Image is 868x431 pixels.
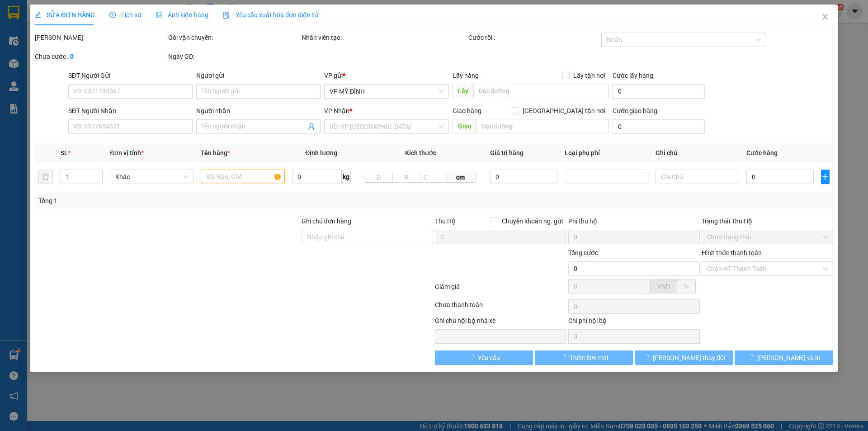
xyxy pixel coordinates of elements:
span: cm [445,172,476,183]
span: VP Nhận [325,107,350,114]
span: Khác [116,170,189,184]
button: Yêu cầu [435,350,533,365]
label: Ghi chú đơn hàng [302,218,351,225]
b: 0 [70,53,74,60]
button: Thêm ĐH mới [535,350,633,365]
th: Loại phụ phí [561,144,652,162]
span: Tên hàng [201,149,231,156]
span: VND [657,283,670,290]
div: Trạng thái Thu Hộ [702,216,833,226]
span: SL [61,149,68,156]
span: Ảnh kiện hàng [156,11,208,19]
span: Tổng cước [568,249,598,256]
span: kg [342,170,351,184]
strong: CHUYỂN PHÁT NHANH AN PHÚ QUÝ [29,7,94,37]
span: Yêu cầu xuất hóa đơn điện tử [223,11,318,19]
span: edit [35,12,41,18]
span: Lấy [453,84,473,98]
input: Cước giao hàng [613,119,705,134]
input: VD: Bàn, Ghế [201,170,285,184]
span: Chuyển khoản ng. gửi [498,216,566,226]
span: Thu Hộ [435,218,456,225]
input: D [365,172,393,183]
input: Cước lấy hàng [613,84,705,99]
label: Cước giao hàng [613,107,657,114]
span: Kích thước [405,149,436,156]
span: Đơn vị tính [110,149,144,156]
div: Ngày GD: [168,52,300,62]
input: Ghi Chú [656,170,739,184]
div: Người gửi [196,71,321,81]
div: Cước rồi : [468,33,600,43]
div: VP gửi [325,71,449,81]
div: Chưa cước : [35,52,166,62]
span: Giá trị hàng [491,149,524,156]
span: loading [560,354,570,360]
span: Giao hàng [453,107,481,114]
span: user-add [308,123,316,130]
span: [GEOGRAPHIC_DATA], [GEOGRAPHIC_DATA] ↔ [GEOGRAPHIC_DATA] [25,38,98,62]
span: Lấy tận nơi [570,71,609,81]
div: Nhân viên tạo: [302,33,467,43]
div: SĐT Người Gửi [68,71,193,81]
button: [PERSON_NAME] và In [735,350,833,365]
div: SĐT Người Nhận [68,106,193,116]
th: Ghi chú [652,144,743,162]
label: Cước lấy hàng [613,72,653,79]
div: Phí thu hộ [568,216,700,230]
input: Ghi chú đơn hàng [302,230,433,244]
div: Chi phí nội bộ [568,316,700,329]
img: logo [5,37,24,81]
div: Gói vận chuyển: [168,33,300,43]
span: Giao [453,119,476,133]
span: loading [747,354,757,360]
span: Định lượng [305,149,337,156]
span: close [821,13,829,20]
button: [PERSON_NAME] thay đổi [635,350,733,365]
div: [PERSON_NAME]: [35,33,166,43]
span: SỬA ĐƠN HÀNG [35,11,95,19]
span: Lấy hàng [453,72,479,79]
input: Dọc đường [473,84,609,98]
span: Cước hàng [747,149,778,156]
input: C [420,172,445,183]
div: Chưa thanh toán [434,300,567,316]
span: Yêu cầu [478,353,500,363]
span: [PERSON_NAME] thay đổi [653,353,725,363]
span: Thêm ĐH mới [570,353,608,363]
div: Giảm giá [434,282,567,298]
input: R [392,172,420,183]
span: plus [821,173,829,180]
button: plus [821,170,830,184]
span: loading [643,354,653,360]
span: clock-circle [109,12,116,18]
span: loading [468,354,478,360]
img: icon [223,12,230,19]
span: [PERSON_NAME] và In [757,353,821,363]
button: delete [38,170,53,184]
span: % [684,283,689,290]
div: Người nhận [196,106,321,116]
span: Chọn trạng thái [707,230,828,244]
button: Close [812,5,838,30]
label: Hình thức thanh toán [702,249,762,256]
span: VP MỸ ĐÌNH [330,85,443,98]
input: Dọc đường [476,119,609,133]
span: Lịch sử [109,11,142,19]
span: [GEOGRAPHIC_DATA] tận nơi [519,106,609,116]
div: Tổng: 1 [38,196,335,206]
div: Ghi chú nội bộ nhà xe [435,316,566,329]
span: picture [156,12,162,18]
